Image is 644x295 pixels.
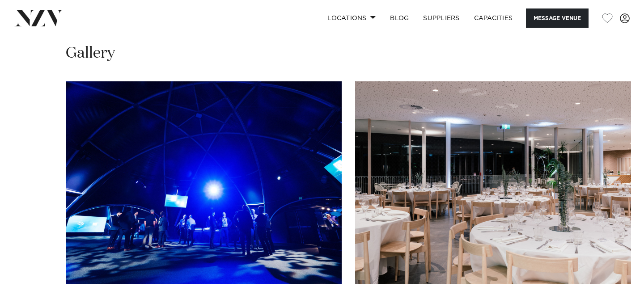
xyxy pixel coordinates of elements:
img: nzv-logo.png [14,10,63,26]
a: Capacities [467,8,520,28]
button: Message Venue [526,8,589,28]
a: BLOG [383,8,416,28]
swiper-slide: 2 / 10 [355,81,631,284]
h2: Gallery [66,43,115,63]
a: SUPPLIERS [416,8,466,28]
a: Locations [320,8,383,28]
swiper-slide: 1 / 10 [66,81,342,284]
